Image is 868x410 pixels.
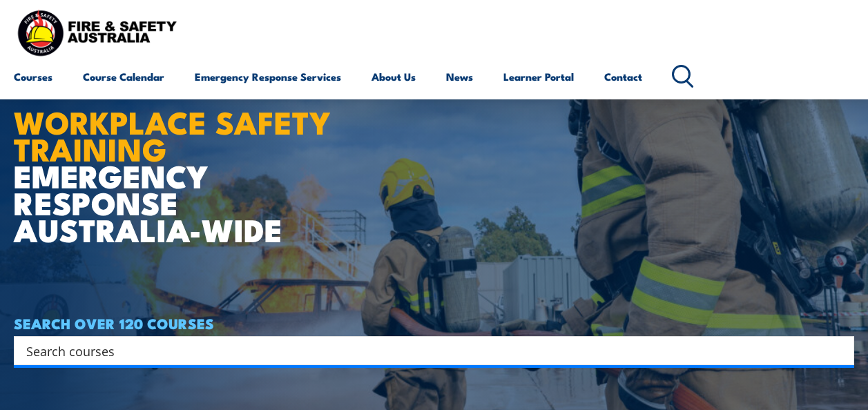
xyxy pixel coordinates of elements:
[503,60,574,93] a: Learner Portal
[372,60,416,93] a: About Us
[14,60,52,93] a: Courses
[29,341,827,360] form: Search form
[14,97,331,172] strong: WORKPLACE SAFETY TRAINING
[830,341,849,360] button: Search magnifier button
[26,340,824,361] input: Search input
[83,60,164,93] a: Course Calendar
[446,60,473,93] a: News
[14,73,351,243] h1: EMERGENCY RESPONSE AUSTRALIA-WIDE
[604,60,642,93] a: Contact
[195,60,341,93] a: Emergency Response Services
[14,315,854,331] h4: SEARCH OVER 120 COURSES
